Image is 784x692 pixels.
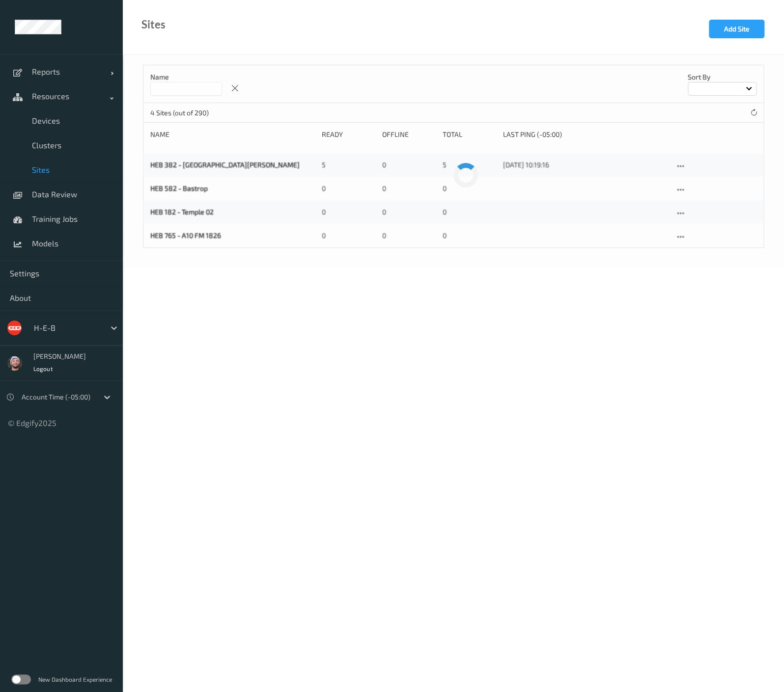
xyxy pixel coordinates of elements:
div: [DATE] 10:19:16 [503,160,668,170]
button: Add Site [709,20,764,38]
a: HEB 765 - A10 FM 1826 [150,231,221,240]
div: 0 [443,184,496,193]
p: Sort by [688,72,756,82]
div: 5 [443,160,496,170]
div: 0 [322,231,375,240]
div: 0 [382,231,436,240]
p: Name [150,72,222,82]
div: 0 [382,207,436,217]
div: 0 [382,160,436,170]
div: Last Ping (-05:00) [503,130,668,139]
div: Sites [141,20,166,29]
div: 0 [322,207,375,217]
div: 5 [322,160,375,170]
div: 0 [443,231,496,240]
p: 4 Sites (out of 290) [150,108,224,118]
div: 0 [382,184,436,193]
a: HEB 182 - Temple 02 [150,208,214,216]
a: HEB 382 - [GEOGRAPHIC_DATA][PERSON_NAME] [150,160,300,169]
div: Name [150,130,315,139]
div: 0 [443,207,496,217]
div: Offline [382,130,436,139]
div: 0 [322,184,375,193]
div: Total [443,130,496,139]
div: Ready [322,130,375,139]
a: HEB 582 - Bastrop [150,184,208,192]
